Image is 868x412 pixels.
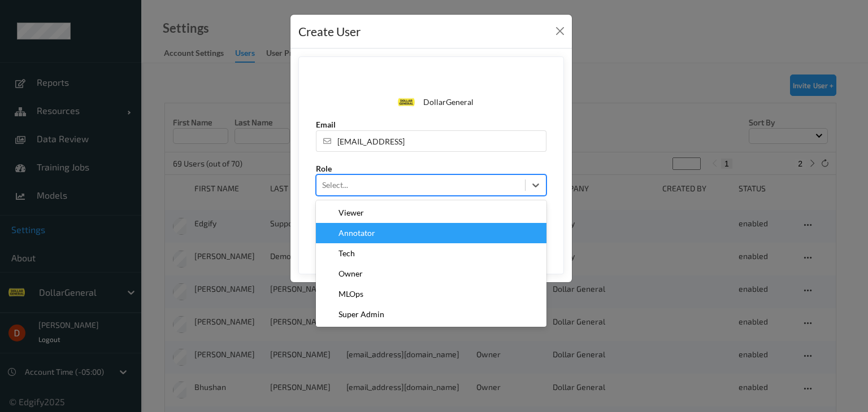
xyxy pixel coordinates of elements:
[338,207,364,218] span: Viewer
[316,119,336,130] label: Email
[338,248,355,259] span: Tech
[552,23,568,39] button: Close
[338,227,375,239] span: Annotator
[338,309,384,320] span: Super Admin
[316,163,332,174] label: Role
[423,97,474,108] div: DollarGeneral
[338,268,363,279] span: Owner
[338,288,363,300] span: MLOps
[298,23,361,41] div: Create User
